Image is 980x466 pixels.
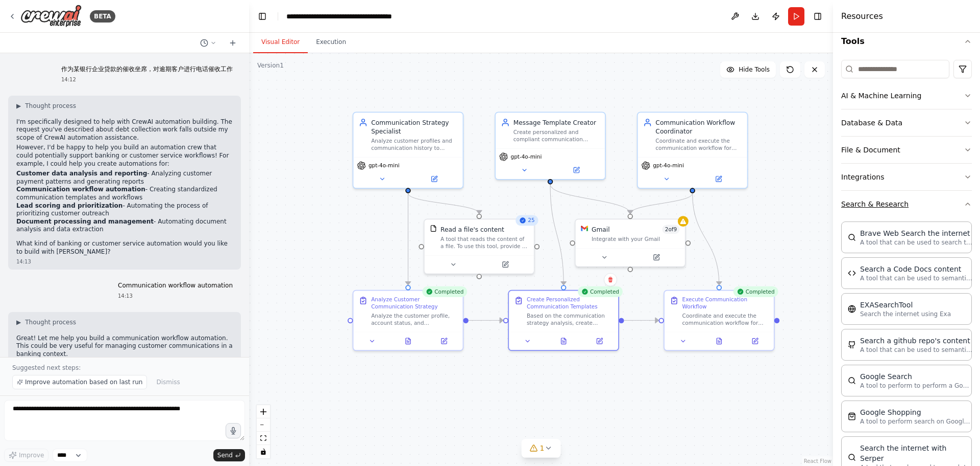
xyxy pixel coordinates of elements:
[16,218,154,225] strong: Document processing and management
[848,269,856,277] img: CodeDocsSearchTool
[16,186,145,193] strong: Communication workflow automation
[663,225,680,234] span: Number of enabled actions
[624,316,659,325] g: Edge from abf95ae9-8427-4412-b21c-21861a6aa670 to 76cdec9b-9eef-4a43-b5e7-7a0f630c5214
[16,202,233,218] li: - Automating the process of prioritizing customer outreach
[389,336,427,346] button: View output
[226,423,241,438] button: Click to speak your automation idea
[16,318,76,326] button: ▶Thought process
[12,375,147,389] button: Improve automation based on last run
[16,118,233,142] p: I'm specifically designed to help with CrewAI automation building. The request you've described a...
[422,286,467,297] div: Completed
[860,346,972,354] p: A tool that can be used to semantic search a query from a github repo's content. This is not the ...
[841,109,972,136] button: Database & Data
[308,32,354,53] button: Execution
[545,336,582,346] button: View output
[20,5,82,28] img: Logo
[255,9,269,24] button: Hide left sidebar
[841,27,972,56] button: Tools
[16,318,21,326] span: ▶
[61,65,233,74] p: 作为某银行企业贷款的催收坐席，对逾期客户进行电话催收工作
[16,102,21,110] span: ▶
[604,273,617,286] button: Delete node
[527,296,613,310] div: Create Personalized Communication Templates
[720,61,776,78] button: Hide Tools
[12,364,237,372] p: Suggested next steps:
[860,443,972,463] div: Search the internet with Serper
[118,282,233,290] p: Communication workflow automation
[688,193,724,285] g: Edge from 228c323d-7253-444e-a14c-900186011c8d to 76cdec9b-9eef-4a43-b5e7-7a0f630c5214
[860,228,972,238] div: Brave Web Search the internet
[424,218,535,274] div: 25FileReadToolRead a file's contentA tool that reads the content of a file. To use this tool, pro...
[522,439,561,458] button: 1
[16,144,233,168] p: However, I'd be happy to help you build an automation crew that could potentially support banking...
[848,341,856,349] img: GithubSearchTool
[860,310,951,318] p: Search the internet using Exa
[213,449,245,461] button: Send
[739,65,770,74] span: Hide Tools
[592,236,679,243] div: Integrate with your Gmail
[25,318,76,326] span: Thought process
[528,217,534,224] span: 25
[25,378,142,386] span: Improve automation based on last run
[371,296,457,310] div: Analyze Customer Communication Strategy
[196,37,220,49] button: Switch to previous chat
[682,312,769,326] div: Coordinate and execute the communication workflow for {customer_segment} customers using the crea...
[16,186,233,202] li: - Creating standardized communication templates and workflows
[253,32,308,53] button: Visual Editor
[371,138,457,152] div: Analyze customer profiles and communication history to determine the most effective communication...
[371,312,457,326] div: Analyze the customer profile, account status, and communication history for {customer_type} custo...
[440,225,504,234] div: Read a file's content
[511,153,542,160] span: gpt-4o-mini
[118,292,233,300] div: 14:13
[860,417,972,426] p: A tool to perform search on Google shopping with a search_query.
[4,449,48,462] button: Improve
[655,138,742,152] div: Coordinate and execute the communication workflow for {customer_segment} customers, ensuring time...
[480,259,530,270] button: Open in side panel
[371,118,457,136] div: Communication Strategy Specialist
[353,290,464,351] div: CompletedAnalyze Customer Communication StrategyAnalyze the customer profile, account status, and...
[578,286,623,297] div: Completed
[740,336,770,346] button: Open in side panel
[584,336,615,346] button: Open in side panel
[848,233,856,241] img: BraveSearchTool
[626,193,697,214] g: Edge from 228c323d-7253-444e-a14c-900186011c8d to 401487c5-6c1b-4a46-a343-3b6efbcf4b21
[848,453,856,461] img: SerperDevTool
[581,225,588,232] img: Gmail
[16,102,76,110] button: ▶Thought process
[841,191,972,217] button: Search & Research
[860,407,972,417] div: Google Shopping
[16,170,147,177] strong: Customer data analysis and reporting
[469,316,503,325] g: Edge from 3a326219-a60f-49eb-af43-0c7467457a36 to abf95ae9-8427-4412-b21c-21861a6aa670
[527,312,613,326] div: Based on the communication strategy analysis, create personalized and compliant {communication_ty...
[860,264,972,274] div: Search a Code Docs content
[860,371,972,382] div: Google Search
[540,443,545,453] span: 1
[631,252,681,263] button: Open in side panel
[848,305,856,313] img: EXASearchTool
[353,112,464,189] div: Communication Strategy SpecialistAnalyze customer profiles and communication history to determine...
[700,336,738,346] button: View output
[257,405,270,458] div: React Flow controls
[733,286,778,297] div: Completed
[860,336,972,346] div: Search a github repo's content
[16,335,233,359] p: Great! Let me help you build a communication workflow automation. This could be very useful for m...
[61,76,233,83] div: 14:12
[848,376,856,385] img: SerpApiGoogleSearchTool
[257,405,270,418] button: zoom in
[655,118,742,136] div: Communication Workflow Coordinator
[637,112,748,189] div: Communication Workflow CoordinatorCoordinate and execute the communication workflow for {customer...
[693,174,743,185] button: Open in side panel
[225,37,241,49] button: Start a new chat
[508,290,619,351] div: CompletedCreate Personalized Communication TemplatesBased on the communication strategy analysis,...
[546,184,634,213] g: Edge from 03fbe7fb-dc23-4f2e-8d28-532ae90f234d to 401487c5-6c1b-4a46-a343-3b6efbcf4b21
[440,236,528,250] div: A tool that reads the content of a file. To use this tool, provide a 'file_path' parameter with t...
[286,11,401,21] nav: breadcrumb
[16,218,233,234] li: - Automating document analysis and data extraction
[257,445,270,458] button: toggle interactivity
[860,300,951,310] div: EXASearchTool
[575,218,686,267] div: GmailGmail2of9Integrate with your Gmail
[804,458,831,464] a: React Flow attribution
[151,375,185,389] button: Dismiss
[848,412,856,420] img: SerpApiGoogleShoppingTool
[369,162,400,169] span: gpt-4o-mini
